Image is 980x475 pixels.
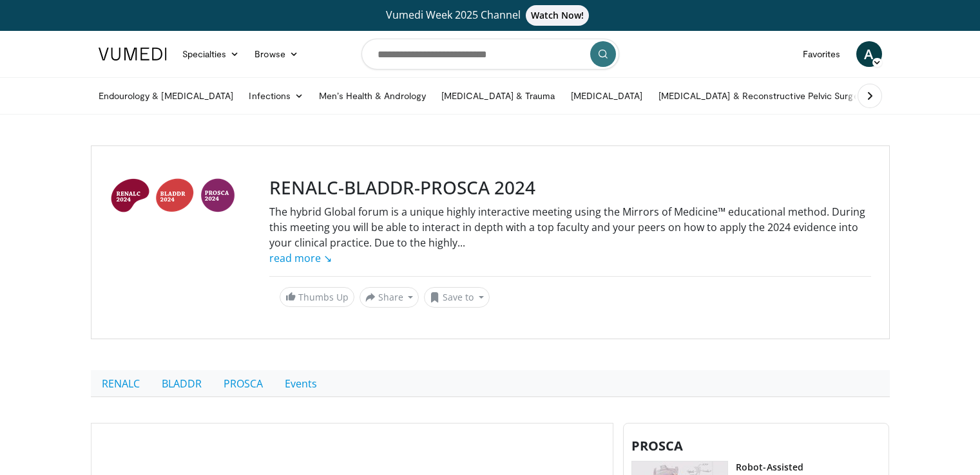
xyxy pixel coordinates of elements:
a: Thumbs Up [280,287,354,307]
a: Vumedi Week 2025 ChannelWatch Now! [101,5,880,26]
a: [MEDICAL_DATA] & Reconstructive Pelvic Surgery [651,83,874,109]
input: Search topics, interventions [361,39,619,70]
span: PROSCA [631,437,683,454]
a: Browse [247,41,306,67]
a: PROSCA [213,370,274,397]
a: RENALC [91,370,151,397]
a: BLADDR [151,370,213,397]
span: ... [269,236,465,265]
a: Specialties [175,41,247,67]
a: Endourology & [MEDICAL_DATA] [91,83,242,109]
a: Men’s Health & Andrology [311,83,434,109]
a: A [856,41,882,67]
a: [MEDICAL_DATA] [563,83,651,109]
a: Infections [241,83,311,109]
button: Share [360,287,419,308]
div: The hybrid Global forum is a unique highly interactive meeting using the Mirrors of Medicine™ edu... [269,204,871,266]
h3: RENALC-BLADDR-PROSCA 2024 [269,177,871,199]
img: VuMedi Logo [99,48,167,61]
span: Watch Now! [526,5,590,26]
a: [MEDICAL_DATA] & Trauma [434,83,563,109]
a: read more ↘ [269,251,332,265]
a: Favorites [795,41,849,67]
button: Save to [424,287,490,308]
a: Events [274,370,328,397]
